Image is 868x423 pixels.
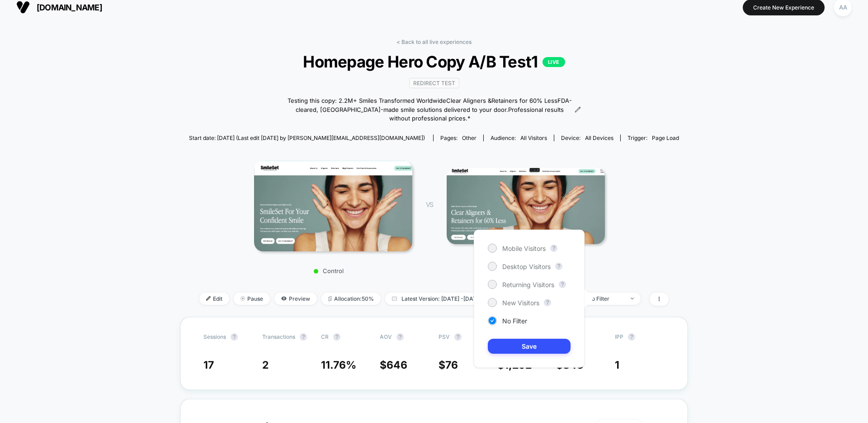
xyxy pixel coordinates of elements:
[440,135,476,141] div: Pages:
[392,296,397,301] img: calendar
[520,135,547,141] span: All Visitors
[16,0,30,14] img: Visually logo
[250,267,408,274] p: Control
[544,299,551,306] button: ?
[396,38,472,45] a: < Back to all live experiences
[585,135,613,141] span: all devices
[488,339,571,354] button: Save
[502,281,554,288] span: Returning Visitors
[442,260,600,267] p: 60% less
[426,201,433,208] span: VS
[37,3,102,12] span: [DOMAIN_NAME]
[380,333,392,340] span: AOV
[387,359,407,371] span: 646
[199,293,229,305] span: Edit
[241,296,245,301] img: end
[321,333,329,340] span: CR
[447,168,605,244] img: 60% less main
[300,333,307,341] button: ?
[550,245,557,252] button: ?
[502,263,551,270] span: Desktop Visitors
[213,52,654,71] span: Homepage Hero Copy A/B Test1
[554,135,620,141] span: Device:
[231,333,238,341] button: ?
[615,359,619,371] span: 1
[203,333,226,340] span: Sessions
[555,263,562,270] button: ?
[262,359,269,371] span: 2
[652,135,679,141] span: Page Load
[409,78,459,88] span: Redirect Test
[274,293,317,305] span: Preview
[328,296,332,301] img: rebalance
[491,135,547,141] div: Audience:
[615,333,623,340] span: IPP
[333,333,340,341] button: ?
[206,296,211,301] img: edit
[396,333,404,341] button: ?
[454,333,462,341] button: ?
[254,161,412,251] img: Control main
[445,359,458,371] span: 76
[321,359,356,371] span: 11.76 %
[203,359,214,371] span: 17
[631,298,634,299] img: end
[439,359,458,371] span: $
[628,333,635,341] button: ?
[234,293,270,305] span: Pause
[439,333,450,340] span: PSV
[385,293,498,305] span: Latest Version: [DATE] - [DATE]
[189,135,425,141] span: Start date: [DATE] (Last edit [DATE] by [PERSON_NAME][EMAIL_ADDRESS][DOMAIN_NAME])
[462,135,476,141] span: other
[502,299,539,307] span: New Visitors
[542,57,565,67] p: LIVE
[502,245,546,252] span: Mobile Visitors
[380,359,407,371] span: $
[502,317,527,325] span: No Filter
[262,333,295,340] span: Transactions
[588,295,624,302] div: No Filter
[287,96,572,123] span: Testing this copy: 2.2M+ Smiles Transformed WorldwideClear Aligners &Retainers for 60% LessFDA-cl...
[627,135,679,141] div: Trigger:
[321,293,381,305] span: Allocation: 50%
[559,281,566,288] button: ?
